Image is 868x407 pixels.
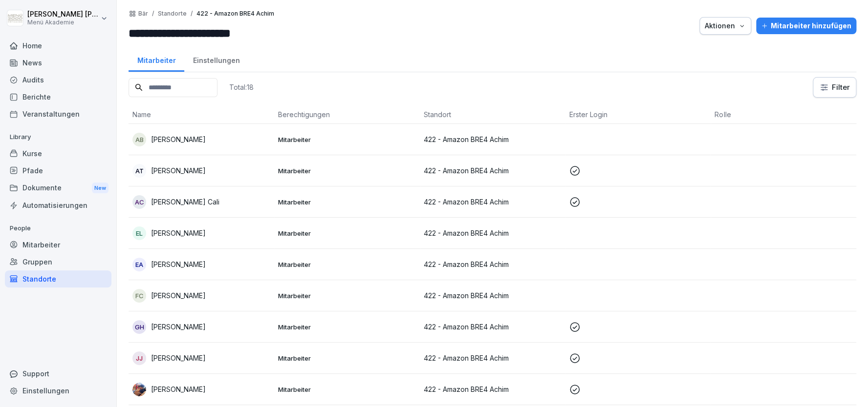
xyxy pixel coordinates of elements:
p: [PERSON_NAME] [151,228,206,238]
div: EA [132,258,146,271]
p: [PERSON_NAME] [151,134,206,144]
button: Aktionen [699,17,751,35]
a: Home [5,37,111,54]
p: Menü Akademie [27,19,99,26]
p: [PERSON_NAME] [PERSON_NAME] [27,10,99,19]
th: Standort [420,105,565,124]
a: Einstellungen [5,382,111,399]
a: Einstellungen [184,47,248,72]
a: DokumenteNew [5,179,111,197]
p: Mitarbeiter [278,354,416,363]
p: Mitarbeiter [278,385,416,394]
button: Filter [813,78,856,97]
a: Bär [138,10,148,17]
th: Berechtigungen [274,105,420,124]
a: Standorte [5,270,111,287]
p: 422 - Amazon BRE4 Achim [424,228,562,238]
p: [PERSON_NAME] [151,165,206,176]
p: Mitarbeiter [278,166,416,175]
th: Erster Login [565,105,711,124]
div: AC [132,195,146,209]
p: [PERSON_NAME] [151,322,206,332]
a: Audits [5,71,111,88]
img: xnyrvbdbe9ielwn033angshu.png [132,383,146,396]
a: News [5,54,111,71]
div: EL [132,226,146,240]
p: Mitarbeiter [278,291,416,300]
p: 422 - Amazon BRE4 Achim [196,10,274,17]
div: Filter [819,82,850,92]
a: Mitarbeiter [129,47,184,72]
th: Name [129,105,274,124]
a: Veranstaltungen [5,105,111,122]
p: 422 - Amazon BRE4 Achim [424,384,562,394]
p: Mitarbeiter [278,260,416,269]
div: New [92,183,108,194]
p: 422 - Amazon BRE4 Achim [424,322,562,332]
p: 422 - Amazon BRE4 Achim [424,165,562,176]
p: 422 - Amazon BRE4 Achim [424,134,562,144]
p: Library [5,129,111,145]
button: Mitarbeiter hinzufügen [756,18,856,34]
p: Mitarbeiter [278,198,416,206]
a: Berichte [5,88,111,105]
p: [PERSON_NAME] Cali [151,197,219,207]
div: Support [5,365,111,382]
p: Mitarbeiter [278,135,416,144]
div: Aktionen [705,20,746,31]
div: GH [132,320,146,334]
p: / [191,10,193,17]
div: Dokumente [5,179,111,197]
p: Mitarbeiter [278,229,416,238]
a: Kurse [5,145,111,162]
p: [PERSON_NAME] [151,384,206,394]
p: 422 - Amazon BRE4 Achim [424,353,562,363]
p: [PERSON_NAME] [151,259,206,269]
p: Standorte [158,10,187,17]
div: AB [132,133,146,146]
div: FC [132,289,146,303]
p: People [5,221,111,236]
a: Mitarbeiter [5,236,111,253]
th: Rolle [711,105,856,124]
div: JJ [132,351,146,365]
p: / [152,10,154,17]
a: Pfade [5,162,111,179]
p: 422 - Amazon BRE4 Achim [424,290,562,301]
a: Gruppen [5,253,111,270]
div: AT [132,164,146,178]
p: Total: 18 [229,82,254,92]
div: Mitarbeiter hinzufügen [761,20,851,31]
p: 422 - Amazon BRE4 Achim [424,259,562,269]
p: Mitarbeiter [278,323,416,331]
p: [PERSON_NAME] [151,353,206,363]
a: Automatisierungen [5,197,111,214]
p: [PERSON_NAME] [151,290,206,301]
p: 422 - Amazon BRE4 Achim [424,197,562,207]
